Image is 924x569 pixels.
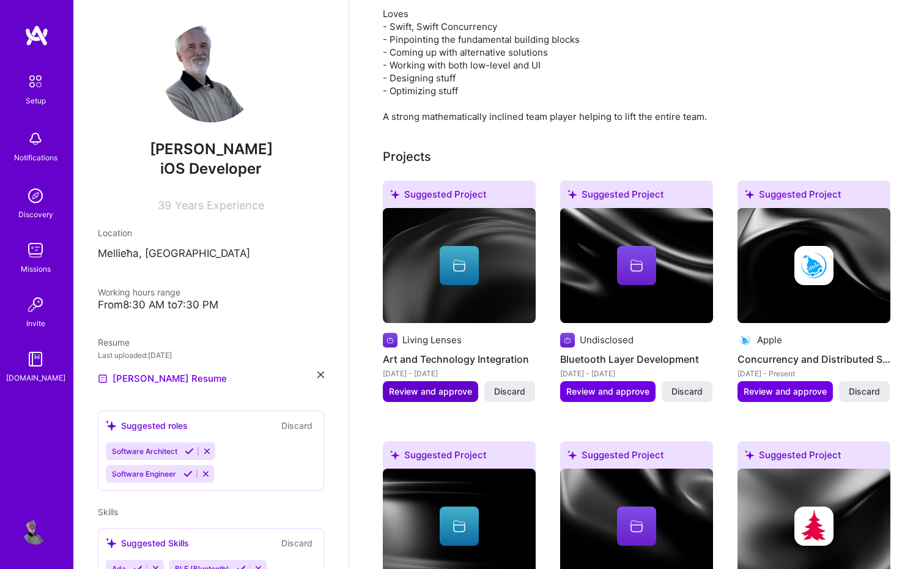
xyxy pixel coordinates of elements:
[737,208,890,323] img: cover
[494,385,525,398] span: Discard
[383,180,536,213] div: Suggested Project
[567,190,577,199] i: icon SuggestedTeams
[560,208,713,323] img: cover
[23,69,48,94] img: setup
[98,287,180,297] span: Working hours range
[23,238,48,262] img: teamwork
[745,190,754,199] i: icon SuggestedTeams
[671,385,703,398] span: Discard
[23,292,48,317] img: Invite
[106,538,116,548] i: icon SuggestedTeams
[183,469,193,478] i: Accept
[201,469,210,478] i: Reject
[794,246,833,285] img: Company logo
[560,367,713,380] div: [DATE] - [DATE]
[389,385,472,398] span: Review and approve
[383,147,431,166] div: Add projects you've worked on
[560,333,575,348] img: Company logo
[383,351,536,367] h4: Art and Technology Integration
[98,337,130,348] span: Resume
[560,381,656,402] button: Review and approve
[580,333,634,346] div: Undisclosed
[737,367,890,380] div: [DATE] - Present
[560,441,713,474] div: Suggested Project
[21,262,51,275] div: Missions
[98,299,324,311] div: From 8:30 AM to 7:30 PM
[383,147,431,166] div: Projects
[162,24,260,122] img: User Avatar
[112,469,176,478] span: Software Engineer
[278,418,316,433] button: Discard
[839,381,890,402] button: Discard
[160,160,262,177] span: iOS Developer
[98,374,108,384] img: Resume
[112,447,177,456] span: Software Architect
[383,208,536,323] img: cover
[98,140,324,158] span: [PERSON_NAME]
[278,536,316,550] button: Discard
[23,127,48,151] img: bell
[106,419,188,432] div: Suggested roles
[158,199,171,212] span: 39
[383,333,397,348] img: Company logo
[567,450,577,459] i: icon SuggestedTeams
[383,367,536,380] div: [DATE] - [DATE]
[26,94,46,107] div: Setup
[202,447,212,456] i: Reject
[98,247,324,261] p: Mellieħa, [GEOGRAPHIC_DATA]
[662,381,712,402] button: Discard
[6,371,65,384] div: [DOMAIN_NAME]
[737,333,752,348] img: Company logo
[560,180,713,213] div: Suggested Project
[484,381,535,402] button: Discard
[402,333,462,346] div: Living Lenses
[98,349,324,362] div: Last uploaded: [DATE]
[794,507,833,546] img: Company logo
[737,351,890,367] h4: Concurrency and Distributed Systems Development
[23,347,48,371] img: guide book
[849,385,880,398] span: Discard
[390,450,399,459] i: icon SuggestedTeams
[390,190,399,199] i: icon SuggestedTeams
[26,317,45,330] div: Invite
[98,226,324,239] div: Location
[175,199,264,212] span: Years Experience
[23,184,48,208] img: discovery
[98,507,118,517] span: Skills
[745,450,754,459] i: icon SuggestedTeams
[106,420,116,431] i: icon SuggestedTeams
[185,447,194,456] i: Accept
[98,371,227,386] a: [PERSON_NAME] Resume
[14,151,57,164] div: Notifications
[20,520,51,545] a: User Avatar
[737,180,890,213] div: Suggested Project
[18,208,53,221] div: Discovery
[383,381,478,402] button: Review and approve
[24,24,49,46] img: logo
[383,441,536,474] div: Suggested Project
[317,371,324,378] i: icon Close
[737,381,833,402] button: Review and approve
[566,385,649,398] span: Review and approve
[560,351,713,367] h4: Bluetooth Layer Development
[744,385,827,398] span: Review and approve
[106,537,189,549] div: Suggested Skills
[737,441,890,474] div: Suggested Project
[757,333,782,346] div: Apple
[23,520,48,545] img: User Avatar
